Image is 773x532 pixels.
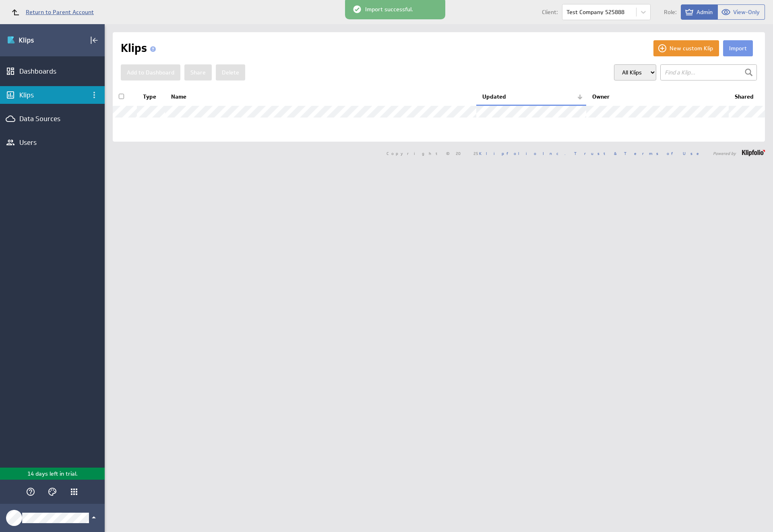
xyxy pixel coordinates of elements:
[586,89,729,105] th: Owner
[713,151,736,155] span: Powered by
[165,89,476,105] th: Name
[7,34,63,47] div: Go to Dashboards
[87,88,101,102] div: Klips menu
[664,9,677,15] span: Role:
[48,487,57,497] svg: Themes
[653,40,719,56] button: New custom Klip
[386,151,566,155] span: Copyright © 2025
[27,470,78,478] p: 14 days left in trial.
[723,40,753,56] button: Import
[681,4,718,20] button: View as Admin
[6,3,94,21] a: Return to Parent Account
[121,40,159,56] h1: Klips
[69,487,79,497] div: Klipfolio Apps
[26,9,94,15] span: Return to Parent Account
[121,64,180,80] button: Add to Dashboard
[19,138,85,147] div: Users
[87,33,101,47] div: Collapse
[742,150,765,156] img: logo-footer.png
[19,67,85,76] div: Dashboards
[45,485,59,499] div: Themes
[184,64,212,80] button: Share
[733,8,760,16] span: View-Only
[729,89,765,105] th: Shared
[137,89,165,105] th: Type
[566,9,624,15] div: Test Company 525888
[476,89,586,105] th: Updated
[19,114,85,123] div: Data Sources
[479,151,566,156] a: Klipfolio Inc.
[574,151,705,156] a: Trust & Terms of Use
[697,8,713,16] span: Admin
[365,6,413,13] span: Import successful.
[67,485,81,499] div: Klipfolio Apps
[216,64,245,80] button: Delete
[718,4,765,20] button: View as View-Only
[7,34,63,47] img: Klipfolio klips logo
[660,64,757,80] input: Find a Klip...
[19,91,85,99] div: Klips
[542,9,558,15] span: Client:
[24,485,37,499] div: Help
